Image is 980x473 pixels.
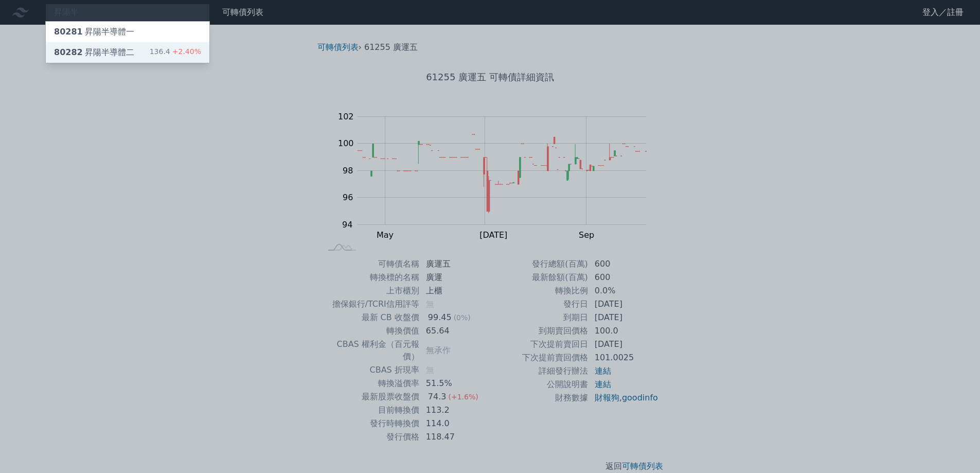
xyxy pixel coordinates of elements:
[54,47,83,57] span: 80282
[54,27,83,37] span: 80281
[170,47,201,56] span: +2.40%
[150,46,201,59] div: 136.4
[54,26,134,38] div: 昇陽半導體一
[54,46,134,59] div: 昇陽半導體二
[46,22,209,42] a: 80281昇陽半導體一
[46,42,209,63] a: 80282昇陽半導體二 136.4+2.40%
